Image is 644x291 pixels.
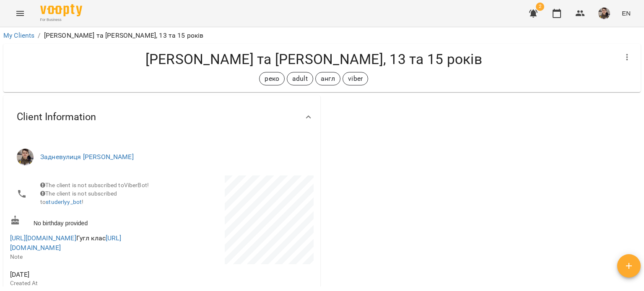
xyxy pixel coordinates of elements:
[321,74,335,84] p: англ
[10,234,76,242] a: [URL][DOMAIN_NAME]
[259,72,285,85] div: реко
[40,182,149,188] span: The client is not subscribed to ViberBot!
[598,8,610,19] img: fc1e08aabc335e9c0945016fe01e34a0.jpg
[8,214,162,229] div: No birthday provided
[40,4,82,16] img: Voopty Logo
[3,31,34,39] a: My Clients
[618,5,634,21] button: EN
[17,149,34,165] img: Задневулиця Кирило Владиславович
[10,279,160,288] p: Created At
[10,270,160,280] span: [DATE]
[292,74,308,84] p: adult
[287,72,313,85] div: adult
[3,95,320,139] div: Client Information
[622,9,631,18] span: EN
[10,3,30,23] button: Menu
[348,74,363,84] p: viber
[315,72,341,85] div: англ
[536,3,544,11] span: 2
[40,17,82,23] span: For Business
[40,190,117,205] span: The client is not subscribed to !
[10,234,121,252] span: Гугл клас
[38,31,40,41] li: /
[40,153,134,161] a: Задневулиця [PERSON_NAME]
[3,31,641,41] nav: breadcrumb
[10,253,160,261] p: Note
[17,111,96,124] span: Client Information
[265,74,279,84] p: реко
[10,51,617,68] h4: [PERSON_NAME] та [PERSON_NAME], 13 та 15 років
[343,72,368,85] div: viber
[44,31,204,41] p: [PERSON_NAME] та [PERSON_NAME], 13 та 15 років
[46,198,82,205] a: studerlyy_bot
